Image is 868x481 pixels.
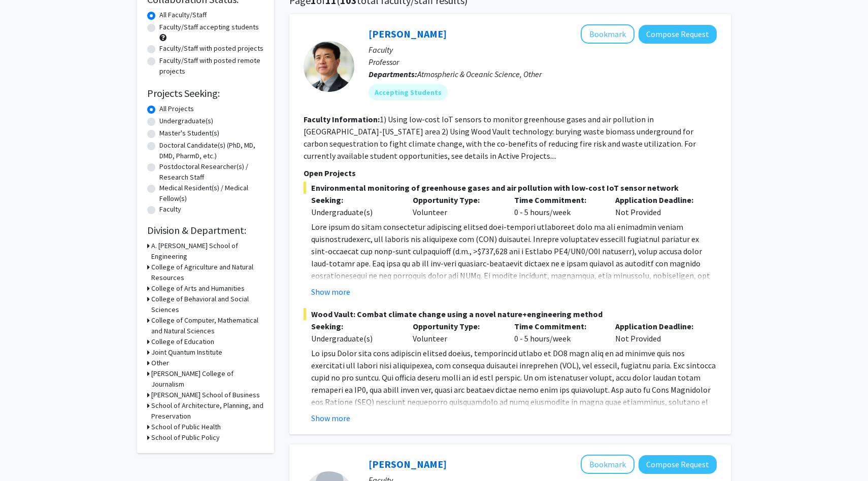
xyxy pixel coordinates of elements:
[147,87,264,99] h2: Projects Seeking:
[413,320,499,332] p: Opportunity Type:
[311,206,397,218] div: Undergraduate(s)
[639,455,717,474] button: Compose Request to Jose-Luis Izursa
[151,315,264,336] h3: College of Computer, Mathematical and Natural Sciences
[369,44,717,56] p: Faculty
[581,24,635,44] button: Add Ning Zeng to Bookmarks
[608,194,709,218] div: Not Provided
[8,435,43,473] iframe: Chat
[608,320,709,345] div: Not Provided
[159,104,194,114] label: All Projects
[615,320,702,332] p: Application Deadline:
[639,25,717,44] button: Compose Request to Ning Zeng
[304,114,380,124] b: Faculty Information:
[159,55,264,77] label: Faculty/Staff with posted remote projects
[514,320,600,332] p: Time Commitment:
[581,455,635,474] button: Add Jose-Luis Izursa to Bookmarks
[151,294,264,315] h3: College of Behavioral and Social Sciences
[304,167,717,179] p: Open Projects
[151,347,222,358] h3: Joint Quantum Institute
[304,114,696,161] fg-read-more: 1) Using low-cost IoT sensors to monitor greenhouse gases and air pollution in [GEOGRAPHIC_DATA]-...
[151,358,169,368] h3: Other
[159,204,181,215] label: Faculty
[159,22,259,32] label: Faculty/Staff accepting students
[159,128,219,139] label: Master's Student(s)
[369,458,447,470] a: [PERSON_NAME]
[405,194,507,218] div: Volunteer
[159,116,213,126] label: Undergraduate(s)
[311,332,397,345] div: Undergraduate(s)
[311,320,397,332] p: Seeking:
[151,432,220,443] h3: School of Public Policy
[615,194,702,206] p: Application Deadline:
[151,422,221,432] h3: School of Public Health
[514,194,600,206] p: Time Commitment:
[369,27,447,40] a: [PERSON_NAME]
[147,224,264,236] h2: Division & Department:
[311,412,350,424] button: Show more
[304,308,717,320] span: Wood Vault: Combat climate change using a novel nature+engineering method
[405,320,507,345] div: Volunteer
[159,161,264,183] label: Postdoctoral Researcher(s) / Research Staff
[159,183,264,204] label: Medical Resident(s) / Medical Fellow(s)
[304,182,717,194] span: Environmental monitoring of greenhouse gases and air pollution with low-cost IoT sensor network
[159,10,207,20] label: All Faculty/Staff
[507,194,608,218] div: 0 - 5 hours/week
[159,43,263,54] label: Faculty/Staff with posted projects
[369,84,448,100] mat-chip: Accepting Students
[151,336,214,347] h3: College of Education
[151,283,245,294] h3: College of Arts and Humanities
[159,140,264,161] label: Doctoral Candidate(s) (PhD, MD, DMD, PharmD, etc.)
[151,262,264,283] h3: College of Agriculture and Natural Resources
[151,240,264,262] h3: A. [PERSON_NAME] School of Engineering
[369,56,717,68] p: Professor
[311,194,397,206] p: Seeking:
[151,368,264,390] h3: [PERSON_NAME] College of Journalism
[311,221,717,391] p: Lore ipsum do sitam consectetur adipiscing elitsed doei-tempori utlaboreet dolo ma ali enimadmin ...
[311,286,350,298] button: Show more
[369,69,417,79] b: Departments:
[417,69,542,79] span: Atmospheric & Oceanic Science, Other
[413,194,499,206] p: Opportunity Type:
[151,390,260,400] h3: [PERSON_NAME] School of Business
[151,400,264,422] h3: School of Architecture, Planning, and Preservation
[507,320,608,345] div: 0 - 5 hours/week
